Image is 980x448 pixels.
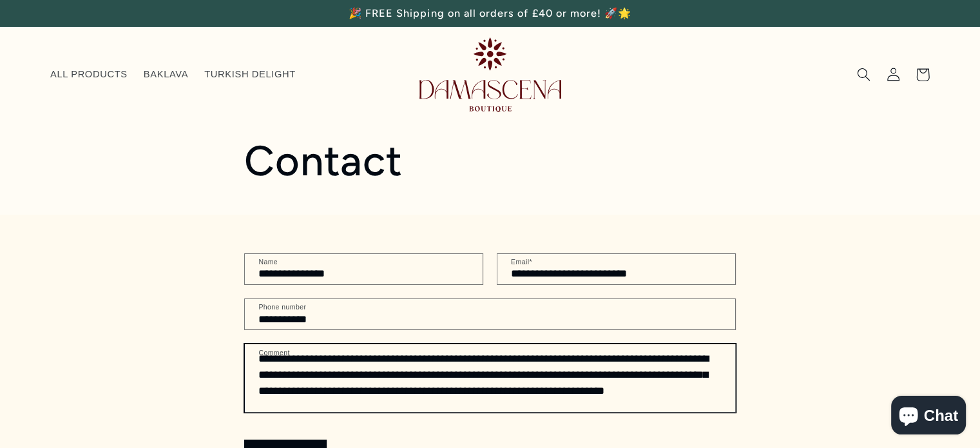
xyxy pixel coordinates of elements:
[849,60,878,90] summary: Search
[244,135,735,187] h1: Contact
[414,32,566,117] a: Damascena Boutique
[197,61,304,89] a: TURKISH DELIGHT
[50,68,128,81] span: ALL PRODUCTS
[419,37,561,112] img: Damascena Boutique
[144,68,188,81] span: BAKLAVA
[42,61,135,89] a: ALL PRODUCTS
[135,61,196,89] a: BAKLAVA
[349,7,631,19] span: 🎉 FREE Shipping on all orders of £40 or more! 🚀🌟
[204,68,296,81] span: TURKISH DELIGHT
[887,396,970,438] inbox-online-store-chat: Shopify online store chat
